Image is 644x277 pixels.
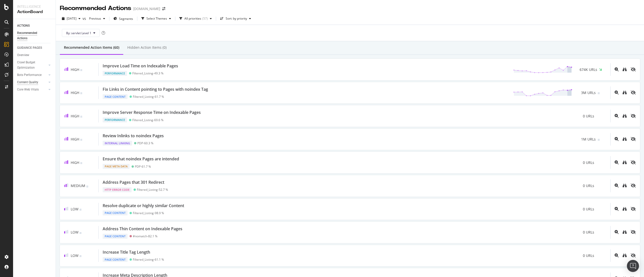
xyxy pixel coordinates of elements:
div: Sort: by priority [226,17,247,20]
a: binoculars [623,67,627,72]
div: Filtered_Listing - 69.6 % [132,118,164,122]
a: Content Quality [17,80,47,85]
div: [DOMAIN_NAME] [133,6,160,11]
div: Hidden Action Items (0) [127,45,167,50]
div: Improve Load Time on Indexable Pages [103,63,178,69]
div: Increase Title Tag Length [103,249,150,255]
span: 0 URLs [583,230,594,235]
div: eye-slash [631,253,636,257]
div: ACTIONS [17,23,30,28]
div: PDP - 60.3 % [137,141,153,145]
a: Recommended Actions [17,30,52,41]
span: 1M URLs [581,137,596,142]
a: binoculars [623,207,627,211]
span: Medium [71,183,85,188]
div: Page Content [103,234,128,239]
div: magnifying-glass-plus [615,160,619,164]
div: binoculars [623,137,627,141]
button: Sort: by priority [218,15,253,23]
div: Filtered_Listing - 61.1 % [133,258,164,261]
div: magnifying-glass-plus [615,114,619,118]
div: Core Web Vitals [17,87,39,92]
div: binoculars [623,160,627,164]
div: GUIDANCE PAGES [17,45,42,51]
div: Crawl Budget Optimization [17,60,44,70]
a: GUIDANCE PAGES [17,45,52,51]
a: Crawl Budget Optimization [17,60,47,70]
span: High [71,137,79,142]
div: binoculars [623,67,627,71]
a: binoculars [623,230,627,235]
div: magnifying-glass-plus [615,253,619,257]
div: Review Inlinks to noindex Pages [103,133,164,139]
div: All priorities [184,17,201,20]
div: eye-slash [631,183,636,188]
img: Equal [80,139,82,141]
div: HTTP Error Code [103,187,132,192]
div: Select Themes [146,17,167,20]
div: Ensure that noindex Pages are intended [103,156,179,162]
span: 3M URLs [581,90,596,95]
div: Open Intercom Messenger [627,260,639,272]
div: Filtered_Listing - 52.7 % [137,188,168,192]
img: Equal [79,255,82,257]
div: Content Quality [17,80,38,85]
div: Page Meta Data [103,164,130,169]
a: Overview [17,53,52,58]
img: Equal [80,69,82,71]
span: Segments [119,17,133,21]
div: magnifying-glass-plus [615,137,619,141]
div: eye-slash [631,114,636,118]
div: Fix Links in Content pointing to Pages with noindex Tag [103,86,208,92]
span: Low [71,230,78,235]
a: binoculars [623,90,627,95]
span: 0 URLs [583,160,594,165]
div: Address Pages that 301 Redirect [103,179,164,185]
div: magnifying-glass-plus [615,207,619,211]
div: Recommended Actions [17,30,47,41]
div: Performance [103,71,127,76]
span: 2025 Aug. 1st [67,16,76,21]
span: 0 URLs [583,183,594,188]
img: Equal [80,162,82,164]
img: Equal [598,139,600,141]
span: 0 URLs [583,207,594,212]
div: eye-slash [631,137,636,141]
a: binoculars [623,183,627,188]
div: Filtered_Listing - 61.7 % [133,95,164,99]
div: ActionBoard [17,9,52,15]
span: High [71,90,79,95]
div: eye-slash [631,230,636,234]
a: binoculars [623,160,627,165]
div: Performance [103,117,127,122]
div: Internal Linking [103,141,132,146]
div: ( 57 ) [202,17,208,20]
div: Recommended Action Items (60) [64,45,119,50]
span: Previous [87,16,101,21]
div: magnifying-glass-plus [615,230,619,234]
span: Low [71,207,78,211]
div: binoculars [623,230,627,234]
div: eye-slash [631,90,636,95]
a: binoculars [623,114,627,118]
div: Improve Server Response Time on Indexable Pages [103,110,201,115]
a: ACTIONS [17,23,52,28]
button: All priorities(57) [177,15,214,23]
img: Equal [79,209,82,210]
button: Segments [111,15,135,23]
div: Bots Performance [17,72,42,78]
div: Filtered_Listing - 98.9 % [133,211,164,215]
div: Intelligence [17,4,52,9]
div: magnifying-glass-plus [615,67,619,71]
span: High [71,67,79,72]
div: eye-slash [631,207,636,211]
span: 0 URLs [583,253,594,258]
button: By: servlet Level 1 [62,29,100,37]
div: binoculars [623,90,627,95]
span: High [71,114,79,118]
button: Previous [87,15,107,23]
a: binoculars [623,253,627,258]
span: vs [83,16,87,21]
img: Equal [86,186,88,187]
div: magnifying-glass-plus [615,90,619,95]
